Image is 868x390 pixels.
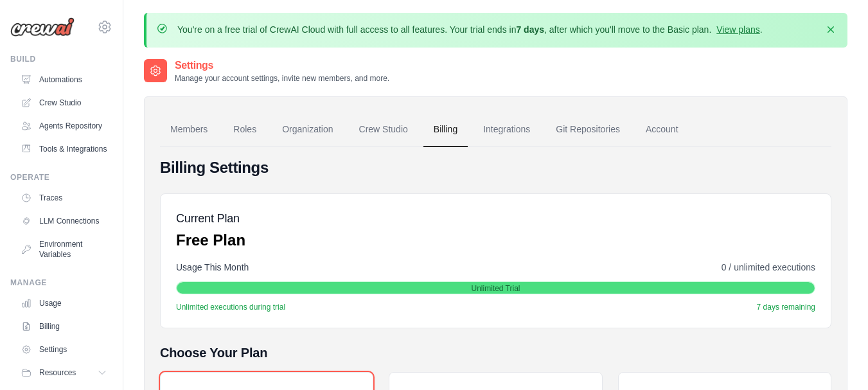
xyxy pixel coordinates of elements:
a: Tools & Integrations [15,139,112,159]
div: Operate [10,172,112,182]
p: Manage your account settings, invite new members, and more. [175,73,389,84]
h5: Choose Your Plan [160,344,831,362]
a: Traces [15,188,112,208]
span: Unlimited executions during trial [176,302,285,312]
a: Integrations [473,112,540,147]
strong: 7 days [516,24,544,35]
a: Account [635,112,689,147]
a: Agents Repository [15,116,112,136]
a: Environment Variables [15,234,112,265]
span: Unlimited Trial [471,283,520,294]
a: Automations [15,69,112,90]
button: Resources [15,362,112,383]
a: Billing [423,112,468,147]
a: Members [160,112,218,147]
span: 0 / unlimited executions [722,261,815,274]
h2: Settings [175,58,389,73]
a: Git Repositories [545,112,630,147]
a: Crew Studio [15,93,112,113]
a: Usage [15,293,112,314]
div: Manage [10,278,112,288]
div: Build [10,54,112,64]
span: Usage This Month [176,261,249,274]
span: Resources [39,368,76,378]
span: 7 days remaining [757,302,815,312]
a: Billing [15,316,112,337]
a: Crew Studio [349,112,418,147]
p: Free Plan [176,230,245,251]
a: LLM Connections [15,211,112,231]
a: Settings [15,339,112,360]
a: View plans [716,24,759,35]
h5: Current Plan [176,209,245,227]
img: Logo [10,17,75,37]
h4: Billing Settings [160,157,831,178]
a: Roles [223,112,267,147]
p: You're on a free trial of CrewAI Cloud with full access to all features. Your trial ends in , aft... [177,23,763,36]
a: Organization [272,112,343,147]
